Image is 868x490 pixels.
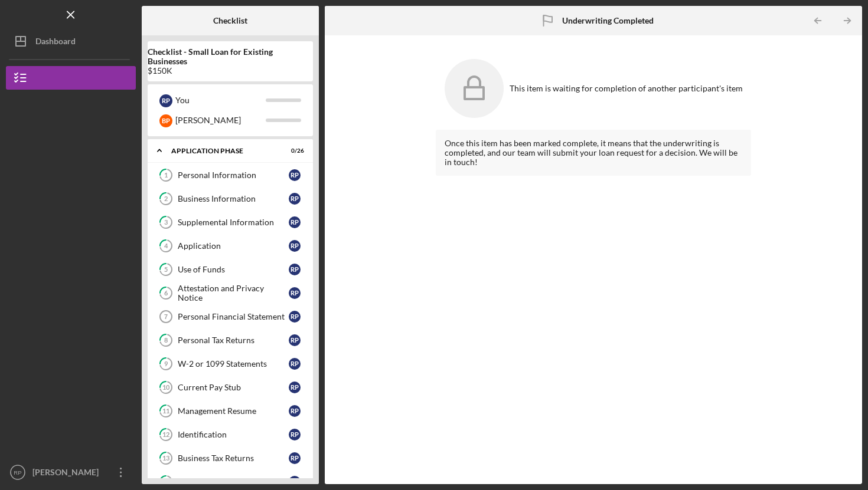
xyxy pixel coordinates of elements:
[178,265,289,274] div: Use of Funds
[178,406,289,416] div: Management Resume
[289,311,301,323] div: R P
[289,476,301,488] div: R P
[289,452,301,464] div: R P
[164,360,168,368] tspan: 9
[289,358,301,370] div: R P
[178,477,289,486] div: Year to Date Balance Sheet
[154,258,307,281] a: 5Use of FundsRP
[178,218,289,227] div: Supplemental Information
[562,16,654,25] b: Underwriting Completed
[35,29,76,56] div: Dashboard
[178,359,289,369] div: W-2 or 1099 Statements
[154,376,307,399] a: 10Current Pay StubRP
[148,47,313,66] b: Checklist - Small Loan for Existing Businesses
[213,16,247,25] b: Checklist
[154,163,307,187] a: 1Personal InformationRP
[289,405,301,417] div: R P
[159,94,172,107] div: R P
[178,453,289,463] div: Business Tax Returns
[162,407,169,415] tspan: 11
[154,352,307,376] a: 9W-2 or 1099 StatementsRP
[289,287,301,299] div: R P
[154,328,307,352] a: 8Personal Tax ReturnsRP
[6,461,136,484] button: RP[PERSON_NAME]
[289,334,301,346] div: R P
[283,147,304,154] div: 0 / 26
[164,313,168,320] tspan: 7
[159,114,172,127] div: B P
[6,29,136,53] button: Dashboard
[154,399,307,423] a: 11Management ResumeRP
[289,216,301,228] div: R P
[148,66,313,75] div: $150K
[171,147,275,154] div: Application Phase
[162,455,169,462] tspan: 13
[154,446,307,470] a: 13Business Tax ReturnsRP
[178,284,289,302] div: Attestation and Privacy Notice
[30,461,106,487] div: [PERSON_NAME]
[178,312,289,321] div: Personal Financial Statement
[289,193,301,205] div: R P
[178,241,289,251] div: Application
[162,478,170,486] tspan: 14
[178,170,289,180] div: Personal Information
[162,431,169,439] tspan: 12
[164,266,168,274] tspan: 5
[14,469,21,476] text: RP
[154,305,307,328] a: 7Personal Financial StatementRP
[164,219,168,226] tspan: 3
[175,90,266,110] div: You
[289,169,301,181] div: R P
[164,195,168,203] tspan: 2
[164,242,168,250] tspan: 4
[164,337,168,344] tspan: 8
[175,110,266,130] div: [PERSON_NAME]
[154,187,307,211] a: 2Business InformationRP
[154,211,307,234] a: 3Supplemental InformationRP
[178,336,289,345] div: Personal Tax Returns
[289,240,301,252] div: R P
[162,384,170,392] tspan: 10
[178,194,289,203] div: Business Information
[289,264,301,275] div: R P
[178,430,289,439] div: Identification
[154,423,307,446] a: 12IdentificationRP
[445,139,742,167] div: Once this item has been marked complete, it means that the underwriting is completed, and our tea...
[164,172,168,179] tspan: 1
[154,234,307,258] a: 4ApplicationRP
[510,84,743,93] div: This item is waiting for completion of another participant's item
[178,383,289,392] div: Current Pay Stub
[289,382,301,393] div: R P
[164,290,168,297] tspan: 6
[289,429,301,440] div: R P
[154,281,307,305] a: 6Attestation and Privacy NoticeRP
